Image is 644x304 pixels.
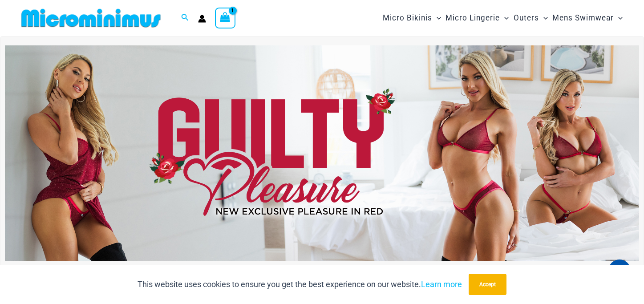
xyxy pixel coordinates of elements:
span: Micro Bikinis [383,7,432,29]
span: Outers [514,7,539,29]
img: Guilty Pleasures Red Lingerie [5,45,639,261]
a: View Shopping Cart, 1 items [215,8,235,28]
span: Menu Toggle [500,7,509,29]
a: Micro LingerieMenu ToggleMenu Toggle [443,4,511,32]
a: Search icon link [181,12,189,24]
nav: Site Navigation [379,3,626,33]
a: Learn more [421,280,462,289]
a: Mens SwimwearMenu ToggleMenu Toggle [550,4,625,32]
a: Micro BikinisMenu ToggleMenu Toggle [381,4,443,32]
a: OutersMenu ToggleMenu Toggle [511,4,550,32]
span: Menu Toggle [614,7,623,29]
img: MM SHOP LOGO FLAT [18,8,164,28]
span: Mens Swimwear [552,7,614,29]
button: Accept [469,274,506,295]
span: Menu Toggle [539,7,548,29]
a: Account icon link [198,15,206,23]
span: Menu Toggle [432,7,441,29]
span: Micro Lingerie [446,7,500,29]
p: This website uses cookies to ensure you get the best experience on our website. [138,278,462,291]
